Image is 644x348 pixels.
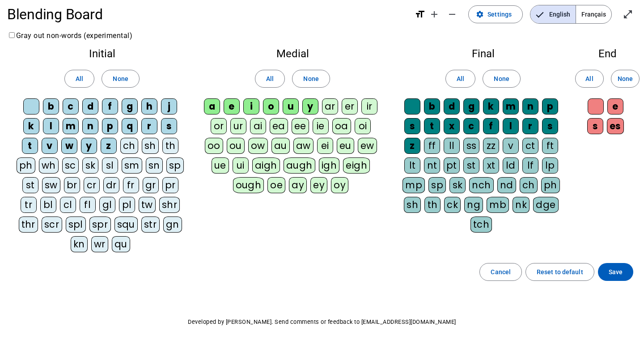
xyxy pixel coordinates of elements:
div: n [522,98,538,115]
div: spr [89,216,111,233]
div: b [43,98,59,115]
div: ng [464,197,483,213]
div: scr [42,216,62,233]
div: bl [40,197,56,213]
div: er [342,98,358,115]
div: oa [332,118,351,134]
mat-icon: format_size [415,9,425,20]
div: a [204,98,220,115]
div: nt [424,157,440,174]
div: dge [533,197,559,213]
h2: Initial [14,48,190,59]
div: x [444,118,460,134]
div: es [607,118,624,134]
div: ee [292,118,309,134]
div: aw [293,138,314,154]
div: ph [541,177,560,193]
div: qu [112,236,130,252]
button: None [292,70,330,88]
div: g [463,98,479,115]
div: h [141,98,157,115]
div: aigh [252,157,280,174]
div: c [463,118,479,134]
mat-icon: settings [476,10,484,18]
div: ea [270,118,288,134]
div: p [542,98,558,115]
span: None [113,73,128,84]
div: au [271,138,290,154]
button: None [611,70,640,88]
div: cr [84,177,100,193]
div: r [522,118,538,134]
div: sc [62,157,79,174]
div: oo [205,138,223,154]
div: ch [120,138,138,154]
button: Enter full screen [619,5,637,23]
div: j [161,98,177,115]
div: nch [469,177,494,193]
div: v [503,138,519,154]
div: v [42,138,58,154]
span: All [585,73,593,84]
div: gl [99,197,115,213]
mat-icon: open_in_full [623,9,633,20]
div: g [122,98,138,115]
div: ir [361,98,377,115]
div: kn [71,236,88,252]
div: eu [337,138,354,154]
div: br [64,177,80,193]
div: sh [142,138,159,154]
div: wr [91,236,108,252]
span: Français [576,5,611,23]
div: z [101,138,117,154]
div: ai [250,118,266,134]
div: ll [444,138,460,154]
mat-icon: remove [447,9,458,20]
div: sn [146,157,163,174]
div: oy [331,177,348,193]
div: st [463,157,479,174]
div: oi [355,118,371,134]
div: lp [542,157,558,174]
span: All [266,73,274,84]
div: thr [19,216,38,233]
button: None [102,70,139,88]
div: s [161,118,177,134]
span: English [530,5,576,23]
button: Increase font size [425,5,443,23]
mat-button-toggle-group: Language selection [530,5,612,24]
div: th [162,138,178,154]
div: z [404,138,420,154]
div: lt [404,157,420,174]
div: eigh [343,157,370,174]
h2: Final [395,48,571,59]
div: ue [212,157,229,174]
div: sm [122,157,142,174]
div: augh [284,157,315,174]
button: Reset to default [525,263,594,281]
h2: End [585,48,630,59]
div: gn [163,216,182,233]
div: mp [402,177,425,193]
div: ay [289,177,307,193]
div: pr [162,177,178,193]
button: Cancel [479,263,522,281]
div: ph [17,157,35,174]
div: cl [60,197,76,213]
div: ct [522,138,538,154]
div: y [81,138,97,154]
div: ur [230,118,246,134]
div: fl [80,197,96,213]
div: fr [123,177,139,193]
div: pt [444,157,460,174]
div: mb [487,197,509,213]
div: l [43,118,59,134]
div: u [283,98,299,115]
div: spl [66,216,86,233]
button: Settings [468,5,523,23]
div: r [141,118,157,134]
div: oe [267,177,285,193]
div: c [63,98,79,115]
div: d [444,98,460,115]
div: i [243,98,259,115]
